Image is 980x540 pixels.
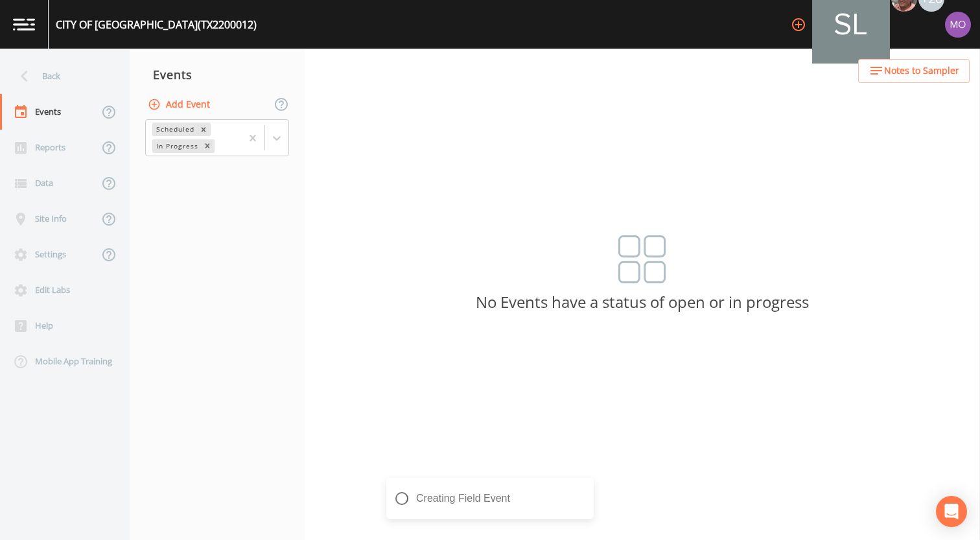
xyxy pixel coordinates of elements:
[945,12,971,38] img: 4e251478aba98ce068fb7eae8f78b90c
[618,235,666,283] img: svg%3e
[936,496,967,527] div: Open Intercom Messenger
[13,18,35,30] img: logo
[152,123,196,136] div: Scheduled
[130,58,305,91] div: Events
[56,17,257,32] div: CITY OF [GEOGRAPHIC_DATA] (TX2200012)
[305,296,980,308] p: No Events have a status of open or in progress
[152,139,200,153] div: In Progress
[386,478,594,519] div: Creating Field Event
[200,139,215,153] div: Remove In Progress
[196,123,211,136] div: Remove Scheduled
[145,93,215,117] button: Add Event
[884,63,959,79] span: Notes to Sampler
